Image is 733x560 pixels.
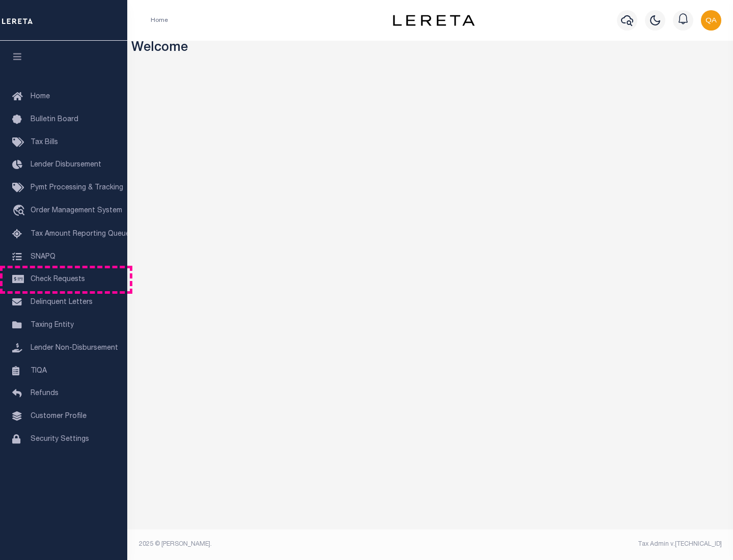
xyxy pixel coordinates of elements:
[12,205,29,218] i: travel_explore
[151,16,168,25] li: Home
[31,413,87,420] span: Customer Profile
[31,139,58,146] span: Tax Bills
[31,253,55,260] span: SNAPQ
[31,345,118,352] span: Lender Non-Disbursement
[31,116,78,123] span: Bulletin Board
[31,322,74,329] span: Taxing Entity
[31,436,89,443] span: Security Settings
[701,10,721,31] img: svg+xml;base64,PHN2ZyB4bWxucz0iaHR0cDovL3d3dy53My5vcmcvMjAwMC9zdmciIHBvaW50ZXItZXZlbnRzPSJub25lIi...
[31,207,122,214] span: Order Management System
[31,161,101,169] span: Lender Disbursement
[438,540,722,549] div: Tax Admin v.[TECHNICAL_ID]
[131,41,729,57] h3: Welcome
[131,540,431,549] div: 2025 © [PERSON_NAME].
[31,367,47,374] span: TIQA
[31,93,50,100] span: Home
[31,299,93,306] span: Delinquent Letters
[393,15,474,26] img: logo-dark.svg
[31,390,59,397] span: Refunds
[31,231,130,238] span: Tax Amount Reporting Queue
[31,276,85,283] span: Check Requests
[31,184,123,191] span: Pymt Processing & Tracking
